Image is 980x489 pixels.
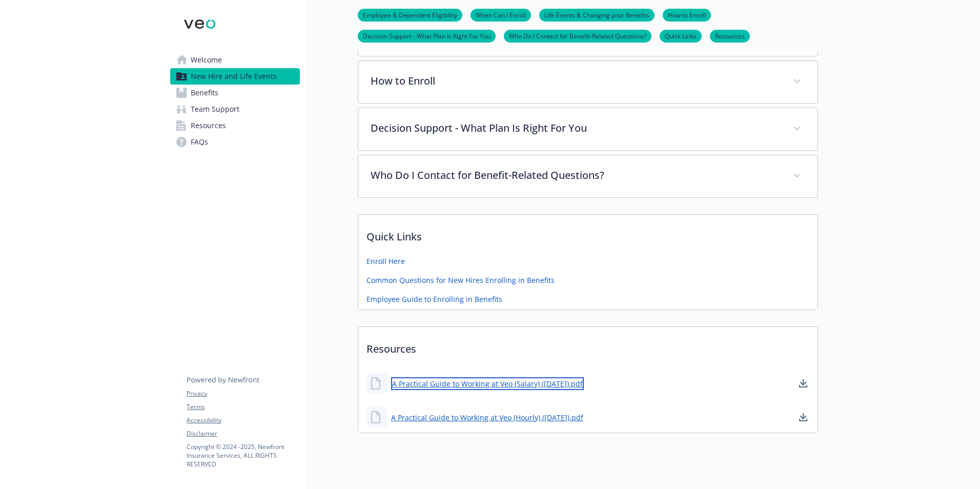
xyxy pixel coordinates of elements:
[371,73,781,89] p: How to Enroll
[504,31,651,40] a: Who Do I Contact for Benefit-Related Questions?
[660,31,702,40] a: Quick Links
[191,101,239,117] span: Team Support
[170,68,300,85] a: New Hire and Life Events
[371,168,781,183] p: Who Do I Contact for Benefit-Related Questions?
[191,68,277,85] span: New Hire and Life Events
[391,412,583,423] a: A Practical Guide to Working at Veo (Hourly) ([DATE]).pdf
[539,10,655,19] a: Life Events & Changing your Benefits
[797,411,809,423] a: download document
[170,117,300,134] a: Resources
[170,101,300,117] a: Team Support
[170,85,300,101] a: Benefits
[191,85,218,101] span: Benefits
[358,108,818,150] div: Decision Support - What Plan Is Right For You
[358,31,496,40] a: Decision Support - What Plan Is Right For You
[358,327,818,365] p: Resources
[371,120,781,136] p: Decision Support - What Plan Is Right For You
[191,117,226,134] span: Resources
[358,155,818,197] div: Who Do I Contact for Benefit-Related Questions?
[391,377,584,390] a: A Practical Guide to Working at Veo (Salary) ([DATE]).pdf
[191,52,222,68] span: Welcome
[187,389,299,398] a: Privacy
[797,377,809,390] a: download document
[710,31,750,40] a: Resources
[358,10,462,19] a: Employee & Dependent Eligibility
[358,61,818,103] div: How to Enroll
[358,215,818,253] p: Quick Links
[366,256,405,267] a: Enroll Here
[187,429,299,438] a: Disclaimer
[170,134,300,150] a: FAQs
[187,416,299,425] a: Accessibility
[366,275,555,286] a: Common Questions for New Hires Enrolling in Benefits
[366,294,502,304] a: Employee Guide to Enrolling in Benefits
[191,134,208,150] span: FAQs
[187,442,299,468] p: Copyright © 2024 - 2025 , Newfront Insurance Services, ALL RIGHTS RESERVED
[187,402,299,412] a: Terms
[471,10,531,19] a: When Can I Enroll
[170,52,300,68] a: Welcome
[663,10,711,19] a: How to Enroll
